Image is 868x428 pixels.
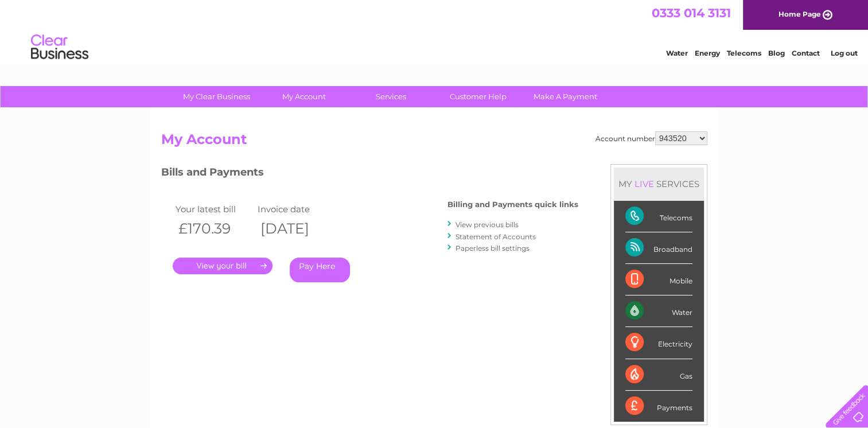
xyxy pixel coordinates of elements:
[344,86,438,107] a: Services
[169,86,264,107] a: My Clear Business
[625,201,692,232] div: Telecoms
[595,131,707,145] div: Account number
[447,200,578,209] h4: Billing and Payments quick links
[456,220,519,229] a: View previous bills
[792,49,820,57] a: Contact
[830,49,857,57] a: Log out
[625,264,692,295] div: Mobile
[614,168,704,200] div: MY SERVICES
[456,244,530,252] a: Paperless bill settings
[30,30,89,65] img: logo.png
[652,6,731,20] a: 0333 014 3131
[625,391,692,422] div: Payments
[695,49,720,57] a: Energy
[256,86,351,107] a: My Account
[255,201,337,217] td: Invoice date
[518,86,613,107] a: Make A Payment
[173,258,273,274] a: .
[727,49,761,57] a: Telecoms
[456,232,536,241] a: Statement of Accounts
[666,49,688,57] a: Water
[625,232,692,264] div: Broadband
[255,217,337,240] th: [DATE]
[164,6,706,56] div: Clear Business is a trading name of Verastar Limited (registered in [GEOGRAPHIC_DATA] No. 3667643...
[431,86,526,107] a: Customer Help
[625,327,692,359] div: Electricity
[625,295,692,327] div: Water
[768,49,785,57] a: Blog
[173,217,255,240] th: £170.39
[161,131,707,153] h2: My Account
[290,258,350,282] a: Pay Here
[173,201,255,217] td: Your latest bill
[625,359,692,391] div: Gas
[632,178,656,189] div: LIVE
[161,164,578,184] h3: Bills and Payments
